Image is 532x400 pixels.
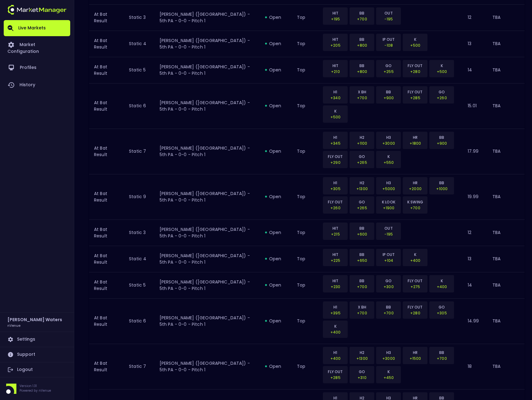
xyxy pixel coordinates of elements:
p: +305 [327,186,344,192]
p: +3000 [380,140,397,146]
td: TBA [487,219,525,246]
p: X BH [354,304,370,310]
p: K [380,154,397,160]
td: Static 7 [124,344,155,389]
p: +550 [380,160,397,165]
td: Static 4 [124,31,155,57]
p: BB [354,63,370,69]
p: H3 [380,134,397,140]
p: +800 [354,69,370,74]
p: K [407,252,423,257]
td: Static 5 [124,57,155,83]
p: X BH [354,89,370,95]
p: +700 [380,310,397,316]
p: K [327,108,344,114]
p: +600 [354,231,370,237]
p: K [327,323,344,329]
p: HIT [327,252,344,257]
p: -195 [380,231,397,237]
td: [PERSON_NAME] ([GEOGRAPHIC_DATA]) - 5th PA - 0-0 - Pitch 1 [155,129,260,174]
p: FLY OUT [327,199,344,205]
p: FLY OUT [407,278,423,284]
p: +700 [354,95,370,101]
div: Version 1.31Powered by nVenue [4,384,70,394]
p: +255 [380,69,397,74]
p: GO [433,304,450,310]
p: H1 [327,350,344,355]
p: +650 [354,257,370,263]
p: GO [354,369,370,375]
p: +280 [407,69,423,74]
p: +700 [354,284,370,290]
p: -195 [380,16,397,22]
p: H1 [327,134,344,140]
td: TBA [487,344,525,389]
p: H3 [380,180,397,186]
td: [PERSON_NAME] ([GEOGRAPHIC_DATA]) - 5th PA - 0-0 - Pitch 1 [155,272,260,298]
p: +345 [327,140,344,146]
td: TBA [487,4,525,31]
td: [PERSON_NAME] ([GEOGRAPHIC_DATA]) - 5th PA - 0-0 - Pitch 1 [155,83,260,129]
p: Powered by nVenue [19,388,51,393]
td: 12 [463,219,487,246]
td: TBA [487,31,525,57]
p: +900 [433,140,450,146]
p: HIT [327,10,344,16]
p: +1300 [354,355,370,361]
a: Support [4,347,70,362]
p: +340 [327,95,344,101]
div: open [265,103,287,109]
td: top [292,174,320,219]
div: open [265,318,287,324]
p: +265 [354,205,370,211]
td: Static 3 [124,4,155,31]
td: top [292,272,320,298]
p: GO [380,278,397,284]
td: top [292,31,320,57]
p: +1500 [407,355,423,361]
div: open [265,148,287,154]
td: 14 [463,57,487,83]
td: At Bat Result [89,129,124,174]
p: H1 [327,180,344,186]
p: BB [354,10,370,16]
p: +290 [327,160,344,165]
p: +230 [327,284,344,290]
td: top [292,4,320,31]
td: At Bat Result [89,219,124,246]
td: TBA [487,57,525,83]
p: HR [407,350,423,355]
td: 13 [463,246,487,272]
a: Settings [4,332,70,347]
td: top [292,129,320,174]
td: [PERSON_NAME] ([GEOGRAPHIC_DATA]) - 5th PA - 0-0 - Pitch 1 [155,4,260,31]
p: +1000 [433,186,450,192]
a: Live Markets [4,20,70,36]
p: +1300 [354,186,370,192]
p: GO [380,63,397,69]
td: At Bat Result [89,31,124,57]
p: OUT [380,10,397,16]
td: [PERSON_NAME] ([GEOGRAPHIC_DATA]) - 5th PA - 0-0 - Pitch 1 [155,219,260,246]
p: GO [433,89,450,95]
p: IP OUT [380,252,397,257]
p: +700 [407,205,423,211]
p: BB [433,180,450,186]
p: +265 [354,160,370,165]
p: +210 [327,69,344,74]
p: FLY OUT [407,89,423,95]
td: [PERSON_NAME] ([GEOGRAPHIC_DATA]) - 5th PA - 0-0 - Pitch 1 [155,174,260,219]
td: Static 6 [124,298,155,344]
p: GO [354,199,370,205]
td: Static 5 [124,272,155,298]
p: HIT [327,225,344,231]
p: BB [354,252,370,257]
p: FLY OUT [407,63,423,69]
p: +225 [327,257,344,263]
p: +500 [407,42,423,48]
p: +400 [407,257,423,263]
p: BB [433,350,450,355]
p: +260 [327,205,344,211]
p: OUT [380,225,397,231]
td: 19.99 [463,174,487,219]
